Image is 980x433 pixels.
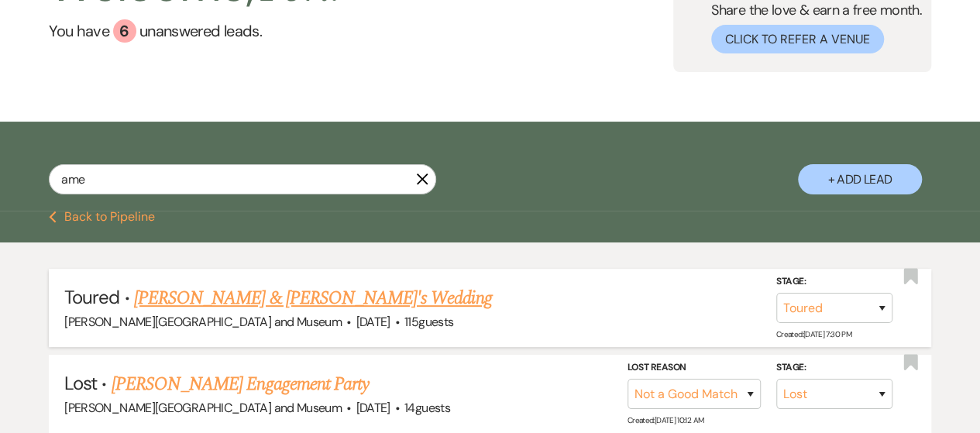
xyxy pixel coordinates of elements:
span: [PERSON_NAME][GEOGRAPHIC_DATA] and Museum [64,314,342,330]
label: Stage: [776,273,892,290]
a: [PERSON_NAME] Engagement Party [112,370,369,398]
input: Search by name, event date, email address or phone number [49,164,436,194]
span: 14 guests [404,400,450,416]
label: Lost Reason [628,359,761,376]
a: You have 6 unanswered leads. [49,19,342,43]
span: [DATE] [356,400,390,416]
span: Created: [DATE] 7:30 PM [776,329,851,339]
label: Stage: [776,359,892,376]
span: [DATE] [356,314,390,330]
span: Lost [64,371,97,395]
span: [PERSON_NAME][GEOGRAPHIC_DATA] and Museum [64,400,342,416]
div: 6 [113,19,136,43]
span: 115 guests [404,314,453,330]
button: Back to Pipeline [49,211,155,223]
button: + Add Lead [798,164,922,194]
span: Created: [DATE] 10:12 AM [628,415,703,425]
button: Click to Refer a Venue [711,25,884,53]
a: [PERSON_NAME] & [PERSON_NAME]'s Wedding [134,284,492,312]
span: Toured [64,285,119,309]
